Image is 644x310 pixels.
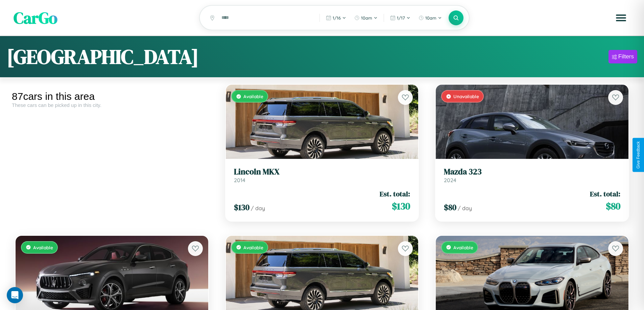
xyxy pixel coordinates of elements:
div: Filters [618,53,634,60]
button: Open menu [612,8,630,27]
span: Unavailable [453,93,479,99]
span: Available [33,245,53,250]
span: 2014 [234,177,245,184]
a: Lincoln MKX2014 [234,167,410,184]
span: 1 / 17 [397,15,405,21]
span: 2024 [444,177,456,184]
span: $ 80 [444,202,456,213]
span: $ 130 [392,199,410,213]
button: 1/17 [387,12,414,23]
span: $ 80 [606,199,620,213]
span: Est. total: [380,189,410,199]
span: Available [243,93,263,99]
div: These cars can be picked up in this city. [12,102,212,108]
h3: Mazda 323 [444,167,620,177]
div: Give Feedback [636,141,641,169]
div: 87 cars in this area [12,91,212,102]
span: 10am [361,15,372,21]
span: Available [453,245,473,250]
span: 10am [425,15,436,21]
span: CarGo [14,7,57,29]
h1: [GEOGRAPHIC_DATA] [7,43,199,71]
button: 1/16 [323,12,350,23]
div: Open Intercom Messenger [7,287,23,303]
span: / day [458,205,472,212]
button: 10am [351,12,381,23]
span: $ 130 [234,202,249,213]
span: 1 / 16 [333,15,341,21]
a: Mazda 3232024 [444,167,620,184]
h3: Lincoln MKX [234,167,410,177]
button: Filters [609,50,637,63]
span: Est. total: [590,189,620,199]
span: / day [251,205,265,212]
button: 10am [415,12,445,23]
span: Available [243,245,263,250]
